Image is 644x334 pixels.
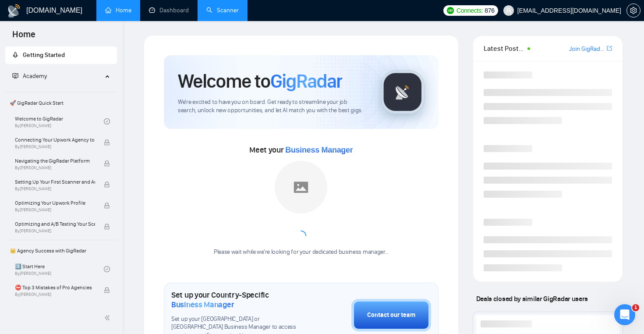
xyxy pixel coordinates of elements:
[275,161,327,213] img: placeholder.png
[15,156,95,165] span: Navigating the GigRadar Platform
[104,118,110,124] span: check-circle
[105,7,131,14] a: homeHome
[15,207,95,213] span: By [PERSON_NAME]
[627,7,640,14] span: setting
[15,178,95,186] span: Setting Up Your First Scanner and Auto-Bidder
[447,7,454,14] img: upwork-logo.png
[626,4,640,18] button: setting
[15,135,95,144] span: Connecting Your Upwork Agency to GigRadar
[473,291,591,306] span: Deals closed by similar GigRadar users
[12,72,47,80] span: Academy
[104,181,110,188] span: lock
[485,6,494,15] span: 876
[626,7,640,14] a: setting
[104,160,110,167] span: lock
[12,52,18,58] span: rocket
[206,7,239,14] a: searchScanner
[607,44,612,53] a: export
[351,299,431,331] button: Contact our team
[104,287,110,293] span: lock
[15,259,104,279] a: 1️⃣ Start HereBy[PERSON_NAME]
[104,139,110,146] span: lock
[149,7,189,14] a: dashboardDashboard
[104,313,113,322] span: double-left
[12,73,18,79] span: fund-projection-screen
[607,45,612,52] span: export
[104,224,110,230] span: lock
[294,229,308,243] span: loading
[23,72,47,80] span: Academy
[15,144,95,149] span: By [PERSON_NAME]
[15,228,95,234] span: By [PERSON_NAME]
[104,266,110,272] span: check-circle
[367,310,415,320] div: Contact our team
[15,112,104,131] a: Welcome to GigRadarBy[PERSON_NAME]
[15,186,95,192] span: By [PERSON_NAME]
[285,146,353,154] span: Business Manager
[7,4,21,18] img: logo
[614,304,635,325] iframe: Intercom live chat
[249,145,353,155] span: Meet your
[484,43,525,54] span: Latest Posts from the GigRadar Community
[104,203,110,209] span: lock
[5,46,117,64] li: Getting Started
[15,292,95,297] span: By [PERSON_NAME]
[5,28,42,46] span: Home
[171,290,308,309] h1: Set up your Country-Specific
[171,300,234,309] span: Business Manager
[6,94,116,112] span: 🚀 GigRadar Quick Start
[381,70,425,114] img: gigradar-logo.png
[209,248,394,256] div: Please wait while we're looking for your dedicated business manager...
[6,242,116,259] span: 👑 Agency Success with GigRadar
[178,98,367,115] span: We're excited to have you on board. Get ready to streamline your job search, unlock new opportuni...
[15,220,95,228] span: Optimizing and A/B Testing Your Scanner for Better Results
[15,165,95,171] span: By [PERSON_NAME]
[270,69,342,93] span: GigRadar
[506,7,512,14] span: user
[569,44,605,54] a: Join GigRadar Slack Community
[15,199,95,207] span: Optimizing Your Upwork Profile
[23,51,65,59] span: Getting Started
[15,283,95,292] span: ⛔ Top 3 Mistakes of Pro Agencies
[178,69,342,93] h1: Welcome to
[632,304,639,311] span: 1
[456,6,483,15] span: Connects:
